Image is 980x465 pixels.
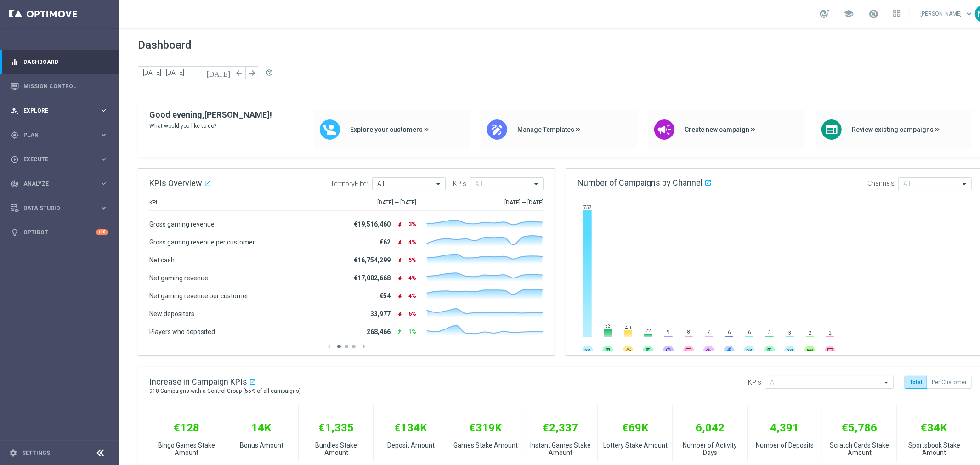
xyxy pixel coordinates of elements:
i: keyboard_arrow_right [99,106,108,115]
div: Plan [11,131,99,139]
i: equalizer [11,58,19,66]
span: Explore [23,108,99,113]
div: Explore [11,107,99,115]
div: +10 [96,229,108,235]
span: Plan [23,132,99,138]
div: Dashboard [11,50,108,74]
i: keyboard_arrow_right [99,130,108,139]
div: Execute [11,155,99,164]
span: school [844,9,854,19]
button: track_changes Analyze keyboard_arrow_right [10,180,108,187]
button: person_search Explore keyboard_arrow_right [10,107,108,114]
button: Mission Control [10,83,108,90]
button: play_circle_outline Execute keyboard_arrow_right [10,156,108,163]
a: Dashboard [23,50,108,74]
i: lightbulb [11,228,19,237]
a: [PERSON_NAME]keyboard_arrow_down [919,7,975,21]
div: Optibot [11,220,108,244]
i: track_changes [11,180,19,188]
span: Execute [23,157,99,162]
div: Analyze [11,180,99,188]
i: keyboard_arrow_right [99,204,108,212]
span: keyboard_arrow_down [964,9,974,19]
i: keyboard_arrow_right [99,155,108,164]
a: Mission Control [23,74,108,98]
button: gps_fixed Plan keyboard_arrow_right [10,131,108,139]
button: lightbulb Optibot +10 [10,229,108,236]
button: equalizer Dashboard [10,58,108,66]
span: Data Studio [23,205,99,211]
i: person_search [11,107,19,115]
a: Settings [22,450,50,456]
button: Data Studio keyboard_arrow_right [10,204,108,212]
div: Data Studio [11,204,99,212]
i: gps_fixed [11,131,19,139]
span: Analyze [23,181,99,187]
div: Mission Control [11,74,108,98]
i: keyboard_arrow_right [99,179,108,188]
i: play_circle_outline [11,155,19,164]
a: Optibot [23,220,96,244]
i: settings [9,449,17,457]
